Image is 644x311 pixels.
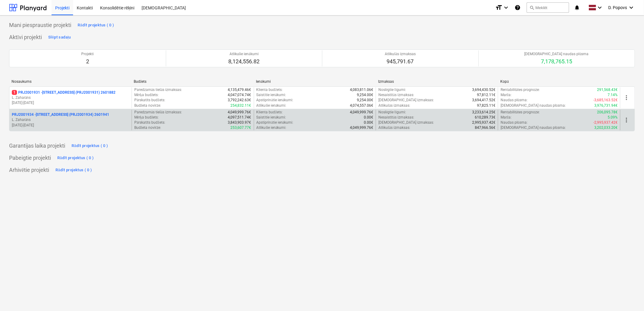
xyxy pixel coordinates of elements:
[81,58,94,65] p: 2
[502,4,510,11] i: keyboard_arrow_down
[257,92,286,98] p: Saistītie ienākumi :
[12,117,129,122] p: L. Zaharāns
[228,110,251,115] p: 4,049,999.76€
[501,115,512,120] p: Marža :
[55,167,92,174] div: Rādīt projektus ( 0 )
[12,100,129,105] p: [DATE] - [DATE]
[134,120,165,125] p: Pārskatīts budžets :
[56,153,96,163] button: Rādīt projektus ( 0 )
[495,4,502,11] i: format_size
[9,34,42,41] p: Aktīvi projekti
[525,58,589,65] p: 7,178,765.15
[12,112,109,117] p: PRJ2001934 - [STREET_ADDRESS] (PRJ2001934) 2601941
[378,92,414,98] p: Nesaistītās izmaksas :
[594,103,618,108] p: 3,976,731.94€
[231,125,251,130] p: 253,607.77€
[475,115,495,120] p: 610,289.73€
[134,79,251,84] div: Budžets
[350,125,373,130] p: 4,049,999.76€
[529,5,534,10] span: search
[385,52,416,57] p: Atlikušās izmaksas
[623,94,630,101] span: more_vert
[378,120,434,125] p: [DEMOGRAPHIC_DATA] izmaksas :
[614,282,644,311] iframe: Chat Widget
[257,110,283,115] p: Klienta budžets :
[472,110,495,115] p: 3,233,614.25€
[501,120,528,125] p: Naudas plūsma :
[608,115,618,120] p: 5.09%
[12,90,17,95] span: 1
[70,141,110,151] button: Rādīt projektus ( 0 )
[477,92,495,98] p: 97,812.11€
[593,120,618,125] p: -2,995,937.42€
[527,2,569,13] button: Meklēt
[378,103,410,108] p: Atlikušās izmaksas :
[501,87,540,92] p: Rentabilitātes prognoze :
[12,95,129,100] p: L. Zaharāns
[628,4,635,11] i: keyboard_arrow_down
[231,103,251,108] p: 254,832.11€
[350,103,373,108] p: 4,074,557.06€
[134,125,161,130] p: Budžeta novirze :
[475,125,495,130] p: 847,966.56€
[78,22,114,29] div: Rādīt projektus ( 0 )
[257,98,293,103] p: Apstiprinātie ienākumi :
[228,98,251,103] p: 3,792,242.63€
[12,90,116,95] p: PRJ2001931 - [STREET_ADDRESS] (PRJ2001931) 2601882
[228,87,251,92] p: 4,135,479.46€
[378,125,410,130] p: Atlikušās izmaksas :
[48,34,71,41] div: Slēpt sadaļu
[228,52,260,57] p: Atlikušie ienākumi
[364,120,373,125] p: 0.00€
[597,110,618,115] p: 206,095.78€
[501,98,528,103] p: Naudas plūsma :
[378,79,496,84] div: Izmaksas
[385,58,416,65] p: 945,791.67
[378,110,406,115] p: Noslēgtie līgumi :
[81,52,94,57] p: Projekti
[515,4,521,11] i: Zināšanu pamats
[501,79,618,84] div: Kopā
[501,103,566,108] p: [DEMOGRAPHIC_DATA] naudas plūsma :
[228,92,251,98] p: 4,047,074.74€
[378,98,434,103] p: [DEMOGRAPHIC_DATA] izmaksas :
[228,120,251,125] p: 3,843,903.97€
[12,90,129,105] div: 1PRJ2001931 -[STREET_ADDRESS] (PRJ2001931) 2601882L. Zaharāns[DATE]-[DATE]
[12,79,129,84] div: Nosaukums
[228,115,251,120] p: 4,097,511.74€
[256,79,373,84] div: Ienākumi
[134,110,182,115] p: Paredzamās tiešās izmaksas :
[134,115,159,120] p: Mērķa budžets :
[364,115,373,120] p: 0.00€
[501,92,512,98] p: Marža :
[12,123,129,128] p: [DATE] - [DATE]
[501,110,540,115] p: Rentabilitātes prognoze :
[72,142,108,149] div: Rādīt projektus ( 0 )
[257,87,283,92] p: Klienta budžets :
[594,125,618,130] p: 3,202,033.20€
[574,4,580,11] i: notifications
[57,155,94,162] div: Rādīt projektus ( 0 )
[357,92,373,98] p: 9,254.00€
[9,166,49,174] p: Arhivētie projekti
[623,116,630,124] span: more_vert
[593,98,618,103] p: -3,685,163.52€
[378,115,414,120] p: Nesaistītās izmaksas :
[501,125,566,130] p: [DEMOGRAPHIC_DATA] naudas plūsma :
[9,142,65,149] p: Garantijas laika projekti
[608,5,627,10] span: D. Popovs
[257,125,287,130] p: Atlikušie ienākumi :
[134,103,161,108] p: Budžeta novirze :
[597,87,618,92] p: 291,568.43€
[477,103,495,108] p: 97,825.11€
[9,22,71,29] p: Mani piespraustie projekti
[257,103,287,108] p: Atlikušie ienākumi :
[378,87,406,92] p: Noslēgtie līgumi :
[134,87,182,92] p: Paredzamās tiešās izmaksas :
[472,87,495,92] p: 3,694,430.52€
[76,20,116,30] button: Rādīt projektus ( 0 )
[596,4,603,11] i: keyboard_arrow_down
[525,52,589,57] p: [DEMOGRAPHIC_DATA] naudas plūsma
[350,110,373,115] p: 4,049,999.76€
